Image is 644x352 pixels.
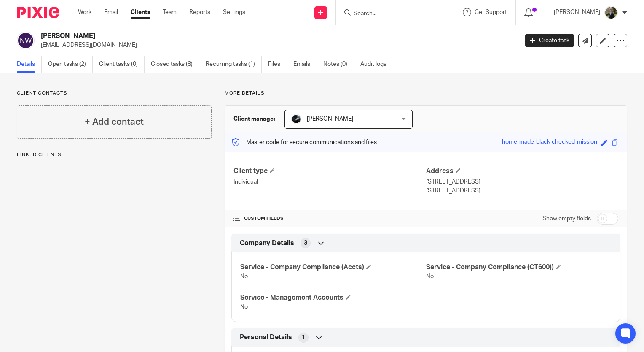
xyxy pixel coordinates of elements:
h4: CUSTOM FIELDS [233,215,426,222]
p: Master code for secure communications and files [231,138,377,146]
a: Emails [293,56,317,73]
h2: [PERSON_NAME] [41,32,418,41]
a: Details [17,56,42,73]
h4: Service - Company Compliance (Accts) [240,263,426,272]
a: Files [268,56,287,73]
a: Recurring tasks (1) [206,56,262,73]
span: No [426,273,434,279]
p: Client contacts [17,90,212,97]
p: [PERSON_NAME] [554,8,600,16]
h4: Service - Company Compliance (CT600)) [426,263,612,272]
span: 1 [302,333,305,342]
span: Company Details [240,239,294,248]
a: Open tasks (2) [48,56,93,73]
a: Reports [189,8,210,16]
a: Client tasks (0) [99,56,145,73]
a: Email [104,8,118,16]
a: Create task [525,34,574,47]
p: [STREET_ADDRESS] [426,187,618,195]
a: Team [163,8,177,16]
h4: Address [426,167,618,176]
div: home-made-black-checked-mission [502,138,597,147]
h4: Service - Management Accounts [240,293,426,302]
p: Individual [233,178,426,186]
span: No [240,304,248,310]
img: svg%3E [17,32,35,49]
span: [PERSON_NAME] [307,116,353,122]
a: Clients [131,8,150,16]
a: Audit logs [360,56,393,73]
label: Show empty fields [542,214,591,223]
p: More details [225,90,627,97]
input: Search [353,10,429,18]
a: Closed tasks (8) [151,56,199,73]
span: No [240,273,248,279]
img: ACCOUNTING4EVERYTHING-9.jpg [604,6,618,19]
img: Pixie [17,7,59,18]
p: Linked clients [17,152,212,158]
h4: + Add contact [85,115,144,128]
a: Work [78,8,91,16]
a: Settings [223,8,245,16]
span: 3 [304,239,307,247]
span: Get Support [475,9,507,15]
a: Notes (0) [323,56,354,73]
h4: Client type [233,167,426,176]
img: 1000002122.jpg [291,114,301,124]
span: Personal Details [240,333,292,342]
p: [EMAIL_ADDRESS][DOMAIN_NAME] [41,41,513,49]
p: [STREET_ADDRESS] [426,178,618,186]
h3: Client manager [233,115,276,123]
